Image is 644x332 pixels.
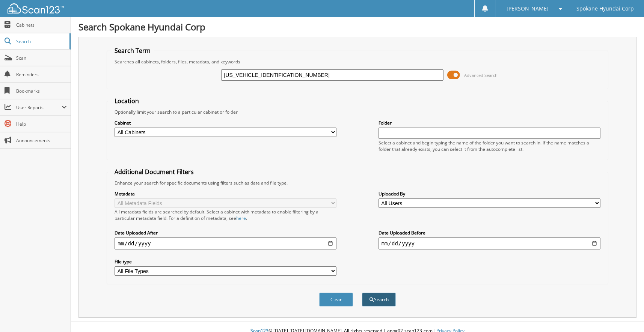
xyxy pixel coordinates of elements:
div: Enhance your search for specific documents using filters such as date and file type. [111,180,604,186]
label: Date Uploaded Before [379,230,600,236]
legend: Location [111,97,143,105]
label: Date Uploaded After [115,230,336,236]
span: Spokane Hyundai Corp [576,6,634,11]
button: Search [362,293,396,306]
label: Metadata [115,191,336,197]
div: Searches all cabinets, folders, files, metadata, and keywords [111,59,604,65]
span: Search [16,38,66,45]
input: start [115,237,336,249]
label: File type [115,258,336,265]
span: Cabinets [16,22,67,28]
span: Scan [16,55,67,61]
span: [PERSON_NAME] [507,6,549,11]
span: Announcements [16,137,67,144]
span: Help [16,121,67,127]
span: Advanced Search [464,72,498,78]
a: here [236,215,246,221]
iframe: Chat Widget [606,296,644,332]
h1: Search Spokane Hyundai Corp [78,21,636,33]
div: All metadata fields are searched by default. Select a cabinet with metadata to enable filtering b... [115,209,336,221]
label: Uploaded By [379,191,600,197]
span: Bookmarks [16,88,67,94]
button: Clear [319,293,353,306]
div: Select a cabinet and begin typing the name of the folder you want to search in. If the name match... [379,140,600,152]
div: Optionally limit your search to a particular cabinet or folder [111,109,604,115]
span: Reminders [16,71,67,78]
img: scan123-logo-white.svg [8,3,64,14]
input: end [379,237,600,249]
legend: Additional Document Filters [111,168,198,176]
label: Cabinet [115,120,336,126]
legend: Search Term [111,47,154,55]
label: Folder [379,120,600,126]
span: User Reports [16,104,62,111]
